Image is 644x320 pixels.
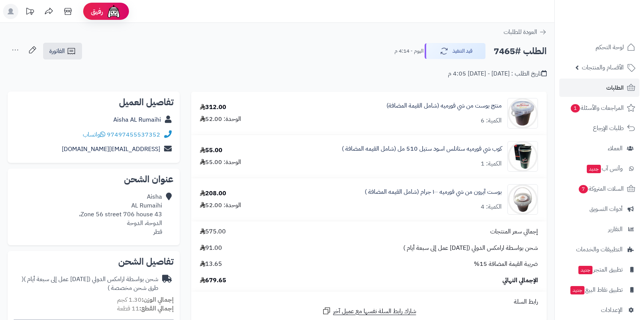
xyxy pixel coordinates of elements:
[83,130,105,139] a: واتساب
[570,285,623,295] span: تطبيق نقاط البيع
[559,301,639,319] a: الإعدادات
[322,306,416,316] a: شارك رابط السلة نفسها مع عميل آخر
[559,159,639,178] a: وآتس آبجديد
[200,189,226,198] div: 208.00
[200,260,222,269] span: 13.65
[106,4,121,19] img: ai-face.png
[504,27,547,37] a: العودة للطلبات
[559,261,639,279] a: تطبيق المتجرجديد
[596,42,624,53] span: لوحة التحكم
[570,103,624,113] span: المراجعات والأسئلة
[579,185,588,193] span: 7
[601,305,623,315] span: الإعدادات
[593,123,624,133] span: طلبات الإرجاع
[14,175,174,184] h2: عنوان الشحن
[508,141,538,172] img: 1732726556-IMG_4416-90x90.JPG
[394,47,423,55] small: اليوم - 4:14 م
[14,98,174,107] h2: تفاصيل العميل
[559,281,639,299] a: تطبيق نقاط البيعجديد
[582,62,624,73] span: الأقسام والمنتجات
[403,244,538,252] span: شحن بواسطة ارامكس الدولي ([DATE] عمل إلى سبعة أيام )
[200,201,241,210] div: الوحدة: 52.00
[481,203,502,211] div: الكمية: 4
[559,119,639,137] a: طلبات الإرجاع
[559,200,639,218] a: أدوات التسويق
[592,21,637,37] img: logo-2.png
[481,116,502,125] div: الكمية: 6
[113,115,161,124] a: Aisha AL Rumaihi
[200,276,226,285] span: 679.65
[490,227,538,236] span: إجمالي سعر المنتجات
[194,297,544,306] div: رابط السلة
[589,204,623,214] span: أدوات التسويق
[559,139,639,158] a: العملاء
[117,304,174,313] small: 11 قطعة
[14,275,158,293] div: شحن بواسطة ارامكس الدولي ([DATE] عمل إلى سبعة أيام )
[333,307,416,316] span: شارك رابط السلة نفسها مع عميل آخر
[502,276,538,285] span: الإجمالي النهائي
[386,101,502,110] a: منتج بوست من شي قورميه (شامل القيمة المضافة)
[578,183,624,194] span: السلات المتروكة
[43,43,82,59] a: الفاتورة
[20,4,39,21] a: تحديثات المنصة
[365,188,502,196] a: بوست آيرون من شي قورميه ١٠٠ جرام (شامل القيمه المضافة )
[587,165,601,173] span: جديد
[576,244,623,255] span: التطبيقات والخدمات
[559,220,639,238] a: التقارير
[22,275,158,293] span: ( طرق شحن مخصصة )
[559,79,639,97] a: الطلبات
[578,266,592,274] span: جديد
[200,146,222,155] div: 55.00
[200,115,241,124] div: الوحدة: 52.00
[79,193,162,236] div: Aisha AL Rumaihi Zone 56 street 706 house 43، الدوحة، الدوحة قطر
[91,7,103,16] span: رفيق
[62,145,160,154] a: [EMAIL_ADDRESS][DOMAIN_NAME]
[200,227,226,236] span: 575.00
[200,244,222,252] span: 91.00
[578,264,623,275] span: تطبيق المتجر
[571,104,580,113] span: 1
[559,180,639,198] a: السلات المتروكة7
[508,98,538,129] img: 1717173535-586959C5-429A-44EA-B5B7-8D1AFA81DF0F-90x90.JPEG
[474,260,538,269] span: ضريبة القيمة المضافة 15%
[117,295,174,304] small: 1.30 كجم
[494,43,547,59] h2: الطلب #7465
[559,99,639,117] a: المراجعات والأسئلة1
[608,143,623,154] span: العملاء
[608,224,623,235] span: التقارير
[570,286,584,294] span: جديد
[481,159,502,168] div: الكمية: 1
[142,295,174,304] strong: إجمالي الوزن:
[200,103,226,112] div: 312.00
[49,47,65,56] span: الفاتورة
[14,257,174,266] h2: تفاصيل الشحن
[559,38,639,56] a: لوحة التحكم
[425,43,486,59] button: قيد التنفيذ
[504,27,537,37] span: العودة للطلبات
[508,184,538,215] img: 1757575431-Photoroom_%D9%A1%D9%A4%D9%A4%D9%A7%D9%A0%D9%A3%D9%A1%D9%A9_%D9%A1%D9%A0%D9%A0%D9%A7%D9...
[586,163,623,174] span: وآتس آب
[606,82,624,93] span: الطلبات
[448,69,547,78] div: تاريخ الطلب : [DATE] - [DATE] 4:05 م
[107,130,160,139] a: 97497455537352
[200,158,241,167] div: الوحدة: 55.00
[559,240,639,259] a: التطبيقات والخدمات
[342,145,502,153] a: كوب شي قورميه ستانلس اسود ستيل 510 مل (شامل القيمه المضافة )
[139,304,174,313] strong: إجمالي القطع:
